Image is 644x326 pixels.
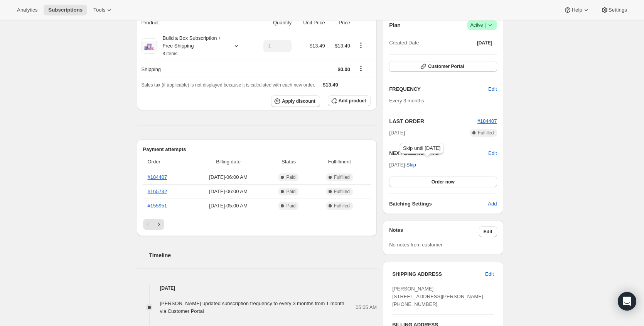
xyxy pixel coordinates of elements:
span: Edit [488,85,497,93]
span: [DATE] [477,40,492,46]
div: Build a Box Subscription + Free Shipping [157,34,226,58]
span: Customer Portal [428,63,464,70]
small: 3 items [163,51,178,56]
span: [PERSON_NAME] [STREET_ADDRESS][PERSON_NAME] [PHONE_NUMBER] [392,286,483,307]
span: Analytics [17,7,37,13]
button: Order now [389,177,497,187]
button: Apply discount [271,95,320,107]
button: Product actions [355,41,367,49]
span: Help [572,7,582,13]
span: [DATE] · 06:00 AM [192,173,265,181]
span: $13.49 [323,82,338,88]
span: No notes from customer [389,242,443,248]
h3: SHIPPING ADDRESS [392,270,485,278]
span: Fulfilled [478,130,494,136]
span: Billing date [192,158,265,166]
span: Paid [286,188,295,195]
div: Open Intercom Messenger [618,292,636,311]
span: Paid [286,174,295,180]
span: Fulfilled [334,174,350,180]
th: Unit Price [294,14,327,31]
button: #184407 [477,117,497,125]
span: $0.00 [337,66,350,72]
h3: Notes [389,226,479,237]
button: Edit [480,268,498,280]
span: Edit [484,229,492,235]
th: Quantity [253,14,294,31]
th: Price [327,14,352,31]
button: [DATE] [472,37,497,48]
h2: Timeline [149,251,377,259]
span: Created Date [389,39,419,47]
span: Order now [432,179,455,185]
span: Edit [485,270,494,278]
span: Every 3 months [389,98,424,104]
a: #155951 [148,203,167,209]
th: Order [143,153,190,170]
span: [DATE] [389,129,405,137]
span: Apply discount [282,98,315,104]
span: Paid [286,203,295,209]
span: Active [470,21,494,29]
h2: LAST ORDER [389,117,477,125]
span: [DATE] · [389,162,416,168]
a: #184407 [477,118,497,124]
button: Shipping actions [355,64,367,73]
button: Help [559,5,594,15]
button: Add product [328,95,371,106]
span: $13.49 [310,43,325,49]
span: Skip [406,161,416,169]
nav: Pagination [143,219,371,230]
span: [DATE] · 06:00 AM [192,188,265,195]
h2: NEXT BILLING DATE [389,149,488,157]
button: Edit [484,83,501,95]
span: Fulfilled [334,188,350,195]
a: #184407 [148,174,167,180]
span: Add product [339,98,366,104]
button: Skip [402,159,421,171]
h4: [DATE] [137,284,377,292]
th: Product [137,14,253,31]
button: Add [483,198,501,210]
h2: FREQUENCY [389,85,488,93]
button: Next [153,219,164,230]
h2: Payment attempts [143,146,371,153]
th: Shipping [137,61,253,78]
h6: Batching Settings [389,200,488,208]
span: [DATE] · 05:00 AM [192,202,265,210]
span: Fulfilled [334,203,350,209]
button: Settings [596,5,632,15]
button: Subscriptions [44,5,87,15]
button: Analytics [12,5,42,15]
a: #165732 [148,188,167,194]
span: Fulfillment [313,158,366,166]
span: 05:05 AM [356,304,377,311]
span: Tools [93,7,105,13]
span: Add [488,200,497,208]
button: Edit [479,226,497,237]
h2: Plan [389,21,401,29]
span: Sales tax (if applicable) is not displayed because it is calculated with each new order. [142,82,315,88]
button: Edit [488,149,497,157]
button: Tools [89,5,118,15]
span: Subscriptions [48,7,83,13]
button: Customer Portal [389,61,497,72]
span: Settings [609,7,627,13]
span: Status [269,158,308,166]
span: [PERSON_NAME] updated subscription frequency to every 3 months from 1 month via Customer Portal [160,301,344,314]
span: $13.49 [335,43,350,49]
span: | [485,22,486,28]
